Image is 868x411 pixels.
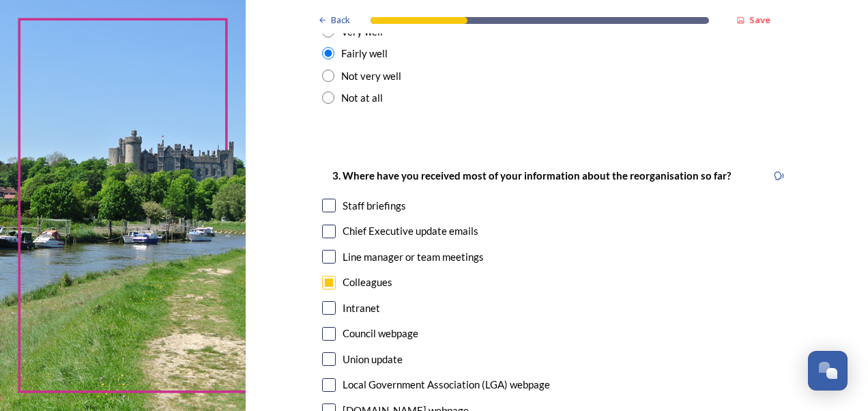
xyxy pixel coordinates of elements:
[343,249,484,265] div: Line manager or team meetings
[343,198,406,214] div: Staff briefings
[331,14,350,27] span: Back
[341,90,383,106] div: Not at all
[343,274,392,290] div: Colleagues
[343,326,418,341] div: Council webpage
[343,300,380,316] div: Intranet
[341,46,388,61] div: Fairly well
[343,352,403,367] div: Union update
[332,169,731,182] strong: 3. Where have you received most of your information about the reorganisation so far?
[749,14,770,26] strong: Save
[343,223,478,239] div: Chief Executive update emails
[808,351,848,391] button: Open Chat
[341,68,401,84] div: Not very well
[343,377,550,393] div: Local Government Association (LGA) webpage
